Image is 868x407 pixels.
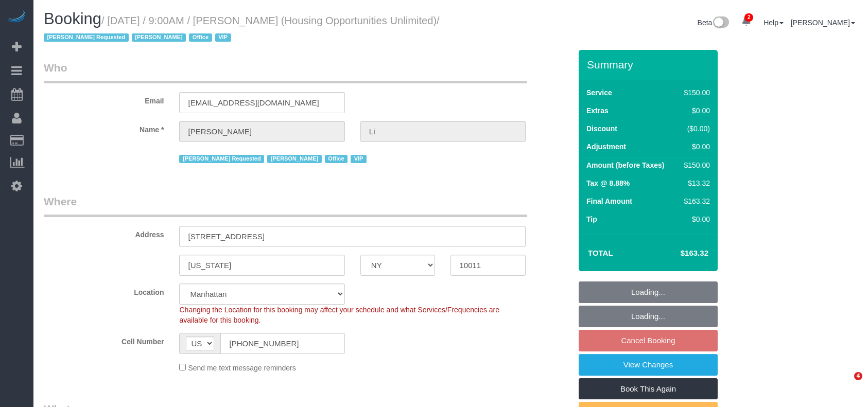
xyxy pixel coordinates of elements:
a: [PERSON_NAME] [791,19,855,27]
label: Extras [586,105,609,116]
legend: Who [44,60,527,83]
label: Cell Number [36,333,171,347]
div: $163.32 [680,196,710,206]
label: Name * [36,121,171,135]
span: Changing the Location for this booking may affect your schedule and what Services/Frequencies are... [179,306,499,324]
span: / [44,15,440,44]
a: View Changes [579,354,718,376]
input: Last Name [360,121,526,142]
span: [PERSON_NAME] [132,33,186,42]
span: [PERSON_NAME] Requested [44,33,129,42]
label: Adjustment [586,141,626,152]
input: Email [179,92,344,113]
small: / [DATE] / 9:00AM / [PERSON_NAME] (Housing Opportunities Unlimited) [44,15,440,44]
span: [PERSON_NAME] [267,155,321,163]
span: [PERSON_NAME] Requested [179,155,264,163]
span: 4 [854,372,862,380]
iframe: Intercom live chat [833,372,858,397]
span: Booking [44,10,101,28]
img: New interface [712,16,729,30]
label: Email [36,92,171,106]
span: Office [325,155,348,163]
label: Amount (before Taxes) [586,160,664,170]
div: $150.00 [680,160,710,170]
label: Tip [586,214,597,224]
div: $0.00 [680,214,710,224]
a: Book This Again [579,378,718,400]
label: Final Amount [586,196,632,206]
span: VIP [215,33,231,42]
div: $0.00 [680,141,710,152]
label: Discount [586,123,617,134]
input: First Name [179,121,344,142]
div: ($0.00) [680,123,710,134]
label: Address [36,226,171,240]
a: Beta [698,19,730,27]
legend: Where [44,194,527,217]
input: Cell Number [220,333,344,354]
a: 2 [736,10,756,33]
a: Help [763,19,784,27]
input: City [179,255,344,276]
label: Location [36,284,171,297]
strong: Total [588,249,613,257]
div: $150.00 [680,87,710,98]
div: $0.00 [680,105,710,116]
span: 2 [744,13,753,22]
span: VIP [351,155,367,163]
span: Send me text message reminders [188,364,296,372]
div: $13.32 [680,178,710,188]
span: Office [189,33,212,42]
img: Automaid Logo [6,10,27,25]
h4: $163.32 [650,249,708,258]
label: Tax @ 8.88% [586,178,630,188]
input: Zip Code [450,255,526,276]
label: Service [586,87,612,98]
h3: Summary [587,59,713,70]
